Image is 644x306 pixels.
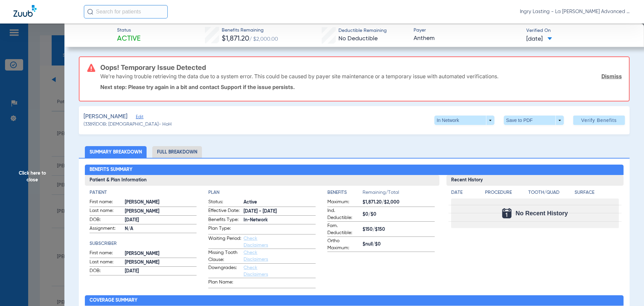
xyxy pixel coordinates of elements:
[85,175,439,186] h3: Patient & Plan Information
[516,210,568,217] span: No Recent History
[90,240,197,247] h4: Subscriber
[451,189,479,199] app-breakdown-title: Date
[575,189,619,196] h4: Surface
[90,199,122,207] span: First name:
[84,5,168,18] input: Search for patients
[327,222,360,236] span: Fam. Deductible:
[125,225,197,232] span: N/A
[504,116,564,125] button: Save to PDF
[125,217,197,224] span: [DATE]
[451,189,479,196] h4: Date
[327,237,360,252] span: Ortho Maximum:
[90,259,122,267] span: Last name:
[338,27,387,34] span: Deductible Remaining
[575,189,619,199] app-breakdown-title: Surface
[610,274,644,306] iframe: Chat Widget
[125,250,197,257] span: [PERSON_NAME]
[117,27,141,34] span: Status
[85,295,624,306] h2: Coverage Summary
[573,116,625,125] button: Verify Benefits
[338,36,378,42] span: No Deductible
[528,189,573,196] h4: Tooth/Quad
[100,73,498,80] p: We’re having trouble retrieving the data due to a system error. This could be caused by payer sit...
[100,84,622,90] p: Next step: Please try again in a bit and contact Support if the issue persists.
[528,189,573,199] app-breakdown-title: Tooth/Quad
[244,199,316,206] span: Active
[244,250,268,262] a: Check Disclaimers
[434,116,494,125] button: In Network
[520,8,631,15] span: Ingry Lasting - La [PERSON_NAME] Advanced Dentistry
[208,279,241,288] span: Plan Name:
[601,73,622,80] a: Dismiss
[244,236,268,248] a: Check Disclaimers
[87,9,93,15] img: Search Icon
[327,199,360,207] span: Maximum:
[90,216,122,224] span: DOB:
[414,27,521,34] span: Payer
[208,249,241,263] span: Missing Tooth Clause:
[85,165,624,175] h2: Benefits Summary
[327,189,363,199] app-breakdown-title: Benefits
[208,189,316,196] h4: Plan
[90,189,197,196] h4: Patient
[125,208,197,215] span: [PERSON_NAME]
[244,265,268,277] a: Check Disclaimers
[327,189,363,196] h4: Benefits
[327,207,360,221] span: Ind. Deductible:
[208,235,241,249] span: Waiting Period:
[485,189,526,199] app-breakdown-title: Procedure
[414,34,521,43] span: Anthem
[222,27,278,34] span: Benefits Remaining
[363,199,435,206] span: $1,871.20/$2,000
[526,35,552,43] span: [DATE]
[125,199,197,206] span: [PERSON_NAME]
[581,118,617,123] span: Verify Benefits
[125,259,197,266] span: [PERSON_NAME]
[526,27,633,34] span: Verified On
[446,175,624,186] h3: Recent History
[152,146,202,158] li: Full Breakdown
[90,225,122,233] span: Assignment:
[125,268,197,275] span: [DATE]
[363,211,435,218] span: $0/$0
[84,121,172,128] span: (3389) DOB: [DEMOGRAPHIC_DATA] - HoH
[87,64,95,72] img: error-icon
[85,146,147,158] li: Summary Breakdown
[90,207,122,215] span: Last name:
[363,241,435,248] span: $null/$0
[90,267,122,275] span: DOB:
[244,217,316,224] span: In-Network
[208,207,241,215] span: Effective Date:
[208,264,241,278] span: Downgrades:
[13,5,37,17] img: Zuub Logo
[363,226,435,233] span: $150/$150
[502,208,512,218] img: Calendar
[208,199,241,207] span: Status:
[100,64,622,71] h3: Oops! Temporary Issue Detected
[117,34,141,44] span: Active
[244,208,316,215] span: [DATE] - [DATE]
[84,113,127,121] span: [PERSON_NAME]
[208,225,241,234] span: Plan Type:
[136,115,142,121] span: Edit
[485,189,526,196] h4: Procedure
[249,37,278,42] span: / $2,000.00
[90,250,122,258] span: First name:
[222,35,249,42] span: $1,871.20
[363,189,435,199] span: Remaining/Total
[208,216,241,224] span: Benefits Type:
